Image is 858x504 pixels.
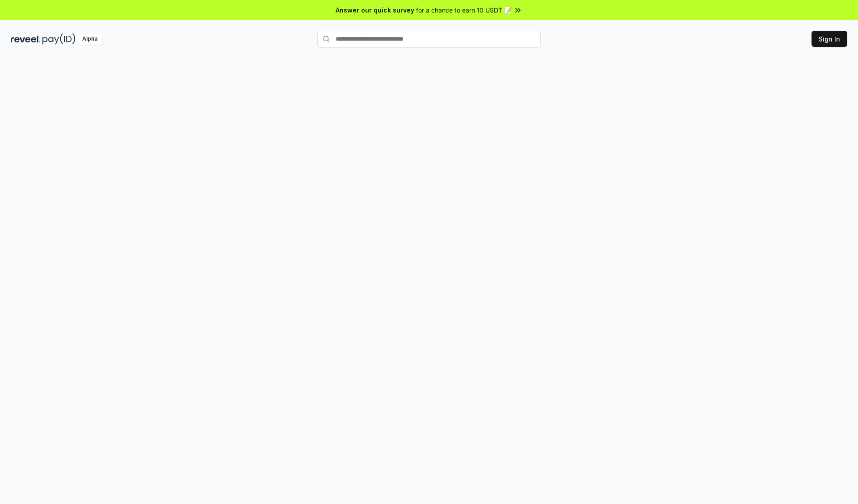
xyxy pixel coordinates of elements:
div: Alpha [77,33,102,45]
span: for a chance to earn 10 USDT 📝 [416,5,512,15]
img: reveel_dark [11,33,41,45]
button: Sign In [812,31,847,47]
img: pay_id [42,33,76,45]
span: Answer our quick survey [336,5,414,15]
